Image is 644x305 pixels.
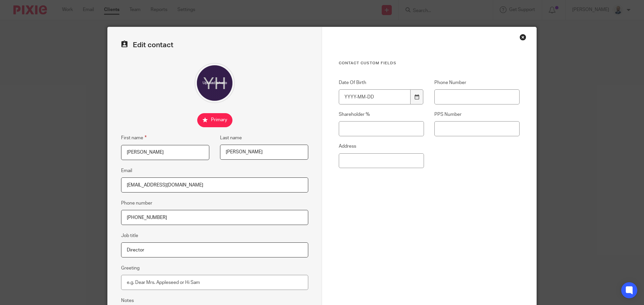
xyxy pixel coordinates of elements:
[121,41,308,50] h2: Edit contact
[339,79,424,86] label: Date Of Birth
[121,275,308,290] input: e.g. Dear Mrs. Appleseed or Hi Sam
[520,34,526,41] div: Close this dialog window
[339,143,424,150] label: Address
[339,61,520,66] h3: Contact Custom fields
[121,200,152,207] label: Phone number
[339,111,424,118] label: Shareholder %
[434,79,520,86] label: Phone Number
[339,89,411,104] input: YYYY-MM-DD
[121,167,132,174] label: Email
[121,134,147,142] label: First name
[121,232,138,239] label: Job title
[434,111,520,118] label: PPS Number
[121,297,134,304] label: Notes
[220,135,242,141] label: Last name
[121,265,140,272] label: Greeting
